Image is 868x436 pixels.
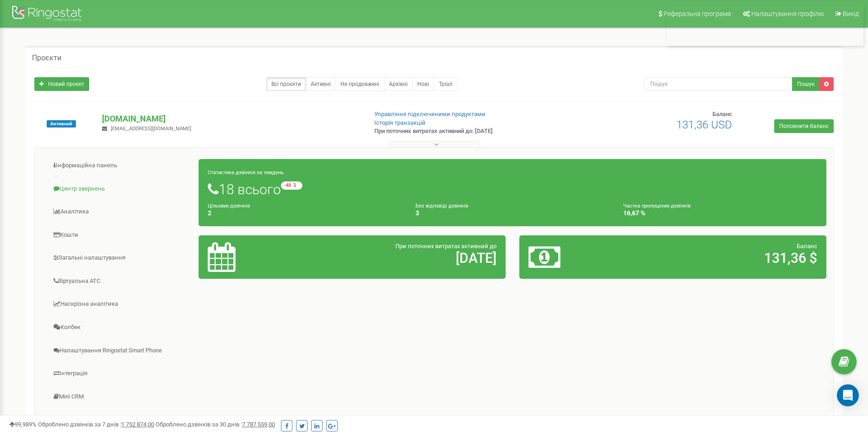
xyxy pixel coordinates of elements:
[42,270,199,292] a: Віртуальна АТС
[774,119,834,133] a: Поповнити баланс
[121,421,154,428] u: 1 752 874,00
[266,77,306,91] a: Всі проєкти
[412,77,434,91] a: Нові
[384,77,413,91] a: Архівні
[415,203,468,209] small: Без відповіді дзвінків
[42,409,199,431] a: [PERSON_NAME]
[156,421,275,428] span: Оброблено дзвінків за 30 днів :
[34,77,89,91] a: Новий проєкт
[42,178,199,200] a: Центр звернень
[644,77,793,91] input: Пошук
[395,243,496,250] span: При поточних витратах активний до
[281,181,302,190] small: -48
[308,250,496,266] h2: [DATE]
[208,170,284,175] small: Статистика дзвінків за тиждень
[42,362,199,385] a: Інтеграція
[42,224,199,246] a: Кошти
[837,384,859,406] div: Open Intercom Messenger
[623,210,817,217] h4: 16,67 %
[208,203,250,209] small: Цільових дзвінків
[415,210,609,217] h4: 3
[42,316,199,339] a: Колбек
[32,54,61,62] h5: Проєкти
[434,77,458,91] a: Тріал
[629,250,817,266] h2: 131,36 $
[42,386,199,408] a: Mini CRM
[242,421,275,428] u: 7 787 559,00
[208,210,402,217] h4: 2
[663,10,731,17] span: Реферальна програма
[335,77,384,91] a: Не продовжені
[42,154,199,177] a: Інформаційна панель
[306,77,336,91] a: Активні
[38,421,154,428] span: Оброблено дзвінків за 7 днів :
[42,293,199,315] a: Наскрізна аналітика
[42,201,199,223] a: Аналiтика
[792,77,819,91] button: Пошук
[374,119,426,126] a: Історія транзакцій
[47,120,76,128] span: Активний
[111,126,191,132] span: [EMAIL_ADDRESS][DOMAIN_NAME]
[374,127,564,136] p: При поточних витратах активний до: [DATE]
[797,243,817,250] span: Баланс
[712,111,732,117] span: Баланс
[374,111,485,117] a: Управління підключеними продуктами
[623,203,690,209] small: Частка пропущених дзвінків
[102,113,359,125] p: [DOMAIN_NAME]
[42,340,199,362] a: Налаштування Ringostat Smart Phone
[42,247,199,269] a: Загальні налаштування
[9,421,37,428] span: 99,989%
[208,181,817,197] h1: 18 всього
[676,118,732,131] span: 131,36 USD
